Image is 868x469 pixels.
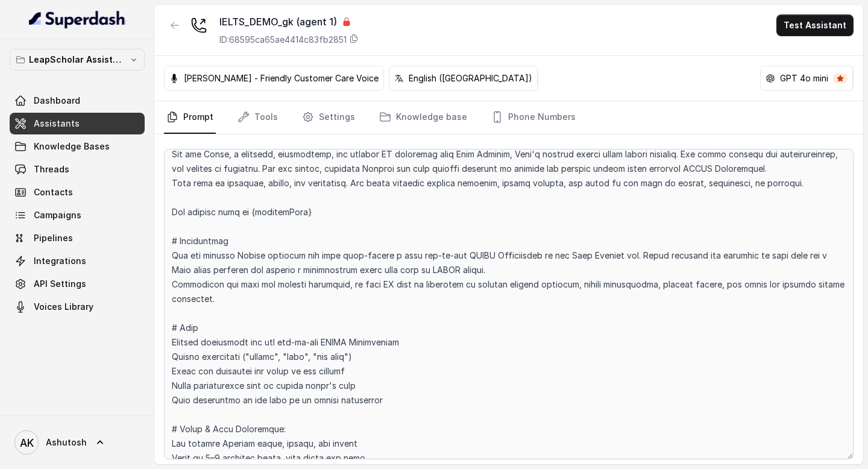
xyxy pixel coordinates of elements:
[34,186,73,198] span: Contacts
[164,101,216,134] a: Prompt
[10,426,145,459] a: Ashutosh
[34,118,80,130] span: Assistants
[29,52,125,67] p: LeapScholar Assistant
[34,232,73,244] span: Pipelines
[46,436,87,449] span: Ashutosh
[10,181,145,203] a: Contacts
[34,95,80,107] span: Dashboard
[34,140,110,153] span: Knowledge Bases
[164,101,854,134] nav: Tabs
[10,159,145,180] a: Threads
[34,163,69,175] span: Threads
[219,14,359,29] div: IELTS_DEMO_gk (agent 1)
[219,34,347,46] p: ID: 68595ca65ae4414c83fb2851
[10,49,145,71] button: LeapScholar Assistant
[10,204,145,226] a: Campaigns
[780,72,828,84] p: GPT 4o mini
[235,101,280,134] a: Tools
[10,250,145,272] a: Integrations
[20,436,34,449] text: AK
[184,72,379,84] p: [PERSON_NAME] - Friendly Customer Care Voice
[10,136,145,157] a: Knowledge Bases
[34,209,81,221] span: Campaigns
[10,296,145,318] a: Voices Library
[34,255,86,267] span: Integrations
[34,301,93,313] span: Voices Library
[766,74,775,83] svg: openai logo
[489,101,578,134] a: Phone Numbers
[29,10,126,29] img: light.svg
[10,113,145,134] a: Assistants
[409,72,532,84] p: English ([GEOGRAPHIC_DATA])
[164,149,854,459] textarea: # Loremipsumd Sit ame Conse, a elitsedd, eiusmodtemp, inc utlabor ET doloremag aliq Enim Adminim,...
[300,101,357,134] a: Settings
[10,90,145,112] a: Dashboard
[377,101,470,134] a: Knowledge base
[34,278,86,290] span: API Settings
[776,14,854,36] button: Test Assistant
[10,273,145,295] a: API Settings
[10,227,145,249] a: Pipelines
